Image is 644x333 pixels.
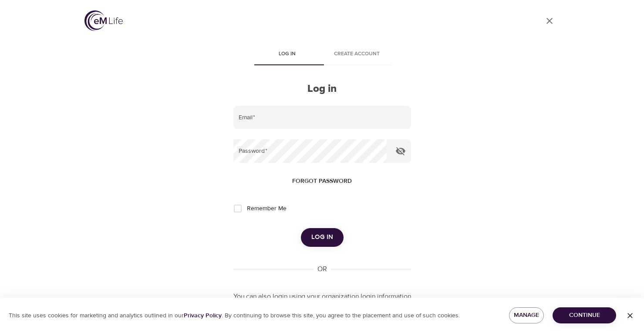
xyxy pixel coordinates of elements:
span: Log in [311,232,333,243]
button: Continue [553,307,616,323]
span: Manage [516,310,537,321]
img: logo [84,10,123,31]
span: Remember Me [247,204,287,213]
button: Forgot password [289,173,355,189]
div: disabled tabs example [233,44,411,65]
span: Log in [258,50,317,59]
a: close [539,10,560,31]
span: Continue [560,310,609,321]
h2: Log in [233,83,411,95]
a: Privacy Policy [184,312,222,320]
button: Manage [509,307,544,323]
button: Log in [301,228,344,246]
p: You can also login using your organization login information [233,292,411,302]
span: Forgot password [292,176,352,187]
span: Create account [327,50,387,59]
div: OR [314,264,330,274]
